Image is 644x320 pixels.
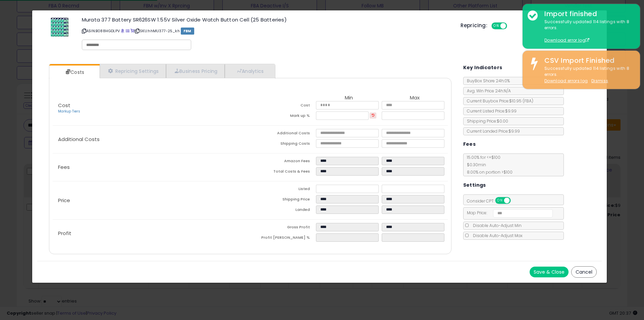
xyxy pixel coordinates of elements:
[225,64,274,78] a: Analytics
[539,19,635,44] div: Successfully updated 114 listings with 8 errors.
[539,65,635,84] div: Successfully updated 114 listings with 8 errors.
[470,233,523,238] span: Disable Auto-Adjust Max
[509,98,533,104] span: $10.95
[464,169,513,175] span: 8.00 % on portion > $100
[53,231,250,236] p: Profit
[539,9,635,19] div: Import finished
[492,23,500,29] span: ON
[82,17,450,22] h3: Murata 377 Battery SR626SW 1.55V Silver Oxide Watch Button Cell (25 Batteries)
[463,63,502,72] h5: Key Indicators
[250,157,316,167] td: Amazon Fees
[464,118,508,124] span: Shipping Price: $0.00
[461,23,487,28] h5: Repricing:
[506,23,517,29] span: OFF
[464,198,520,204] span: Consider CPT:
[464,162,486,168] span: $0.30 min
[470,223,522,228] span: Disable Auto-Adjust Min
[181,28,194,35] span: FBM
[53,103,250,114] p: Cost
[464,88,511,94] span: Avg. Win Price 24h: N/A
[496,198,504,203] span: ON
[591,78,608,84] u: Dismiss
[166,64,225,78] a: Business Pricing
[464,78,510,84] span: BuyBox Share 24h: 0%
[382,95,447,101] th: Max
[250,185,316,195] td: Listed
[53,165,250,170] p: Fees
[250,223,316,233] td: Gross Profit
[464,154,513,175] span: 15.00 % for <= $100
[544,37,589,43] a: Download error log
[130,28,134,34] a: Your listing only
[250,195,316,205] td: Shipping Price
[316,95,382,101] th: Min
[530,267,569,277] button: Save & Close
[250,101,316,111] td: Cost
[523,98,533,104] span: ( FBA )
[250,139,316,150] td: Shipping Costs
[463,181,486,189] h5: Settings
[544,78,588,84] a: Download errors log
[82,26,450,36] p: ASIN: B088HGDLPV | SKU: hhMU377-25_kh
[250,111,316,122] td: Mark up %
[250,167,316,178] td: Total Costs & Fees
[250,233,316,244] td: Profit [PERSON_NAME] %
[58,109,80,114] a: Markup Tiers
[250,205,316,216] td: Landed
[100,64,166,78] a: Repricing Settings
[53,137,250,142] p: Additional Costs
[121,28,124,34] a: BuyBox page
[539,56,635,65] div: CSV Import Finished
[463,140,476,148] h5: Fees
[464,98,533,104] span: Current Buybox Price:
[53,198,250,203] p: Price
[49,65,99,79] a: Costs
[126,28,129,34] a: All offer listings
[250,129,316,139] td: Additional Costs
[509,198,520,203] span: OFF
[464,128,520,134] span: Current Landed Price: $9.99
[571,266,597,278] button: Cancel
[51,17,69,37] img: 61+XZe6vH1L._SL60_.jpg
[464,108,517,114] span: Current Listed Price: $9.99
[464,210,553,216] span: Map Price:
